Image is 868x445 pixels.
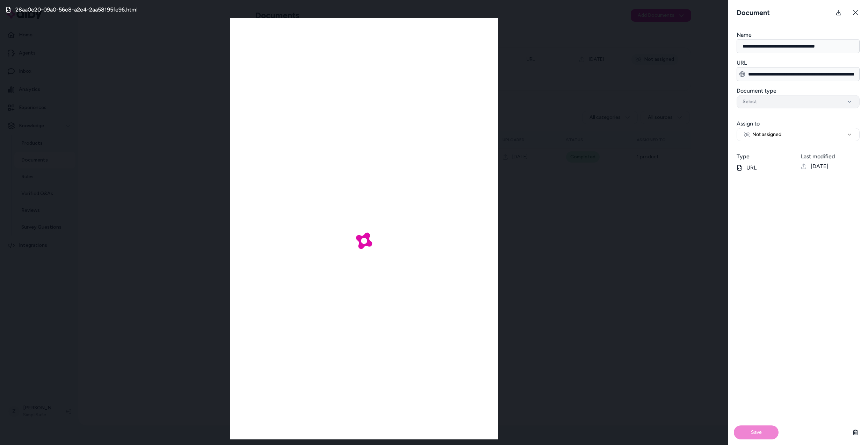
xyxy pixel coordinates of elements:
span: Not assigned [744,131,781,138]
h3: Document type [737,87,860,95]
h3: 28aa0e20-09a0-56e8-a2e4-2aa58195fe96.html [15,6,138,14]
label: Assign to [737,120,760,127]
p: URL [737,164,795,172]
button: Select [737,95,860,108]
span: [DATE] [811,162,828,171]
h3: Type [737,152,795,161]
h3: URL [737,59,860,67]
h3: Document [734,8,773,17]
h3: Name [737,31,860,39]
h3: Last modified [801,152,860,161]
span: Select [743,98,757,105]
